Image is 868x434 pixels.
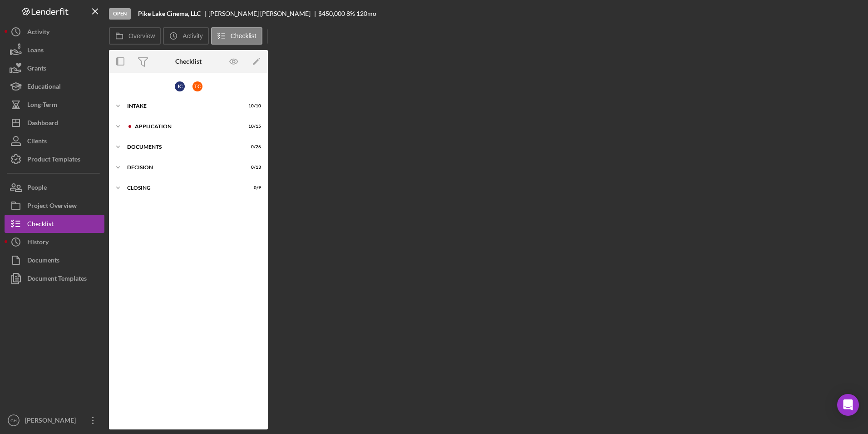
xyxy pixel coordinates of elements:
[27,233,49,253] div: History
[245,144,261,150] div: 0 / 26
[135,124,238,129] div: Application
[27,215,54,235] div: Checklist
[5,41,104,59] button: Loans
[5,251,104,269] button: Documents
[356,10,376,17] div: 120 mo
[27,251,59,272] div: Documents
[5,132,104,150] button: Clients
[127,165,238,170] div: Decision
[208,10,318,17] div: [PERSON_NAME] [PERSON_NAME]
[5,411,104,429] button: CH[PERSON_NAME]
[128,32,155,40] label: Overview
[192,81,202,91] div: T C
[27,23,49,43] div: Activity
[10,418,17,423] text: CH
[5,269,104,288] button: Document Templates
[245,165,261,170] div: 0 / 13
[27,41,44,61] div: Loans
[318,10,345,17] span: $450,000
[5,23,104,41] button: Activity
[211,27,262,45] button: Checklist
[127,185,238,191] div: Closing
[245,124,261,129] div: 10 / 15
[5,233,104,251] button: History
[5,178,104,197] button: People
[175,58,202,65] div: Checklist
[27,197,77,217] div: Project Overview
[163,27,208,45] button: Activity
[182,32,202,40] label: Activity
[231,32,256,40] label: Checklist
[109,8,131,20] div: Open
[27,269,87,290] div: Document Templates
[175,81,185,91] div: J C
[837,394,859,416] div: Open Intercom Messenger
[23,411,82,432] div: [PERSON_NAME]
[127,103,238,109] div: Intake
[5,59,104,77] button: Grants
[27,96,57,116] div: Long-Term
[5,77,104,96] button: Educational
[5,215,104,233] button: Checklist
[5,96,104,114] button: Long-Term
[27,114,58,134] div: Dashboard
[138,10,201,17] b: Pike Lake Cinema, LLC
[127,144,238,150] div: Documents
[109,27,161,45] button: Overview
[27,59,46,80] div: Grants
[27,178,47,199] div: People
[5,150,104,168] button: Product Templates
[5,114,104,132] button: Dashboard
[346,10,355,17] div: 8 %
[27,77,61,98] div: Educational
[27,132,47,152] div: Clients
[5,197,104,215] button: Project Overview
[245,103,261,109] div: 10 / 10
[27,150,80,171] div: Product Templates
[245,185,261,191] div: 0 / 9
